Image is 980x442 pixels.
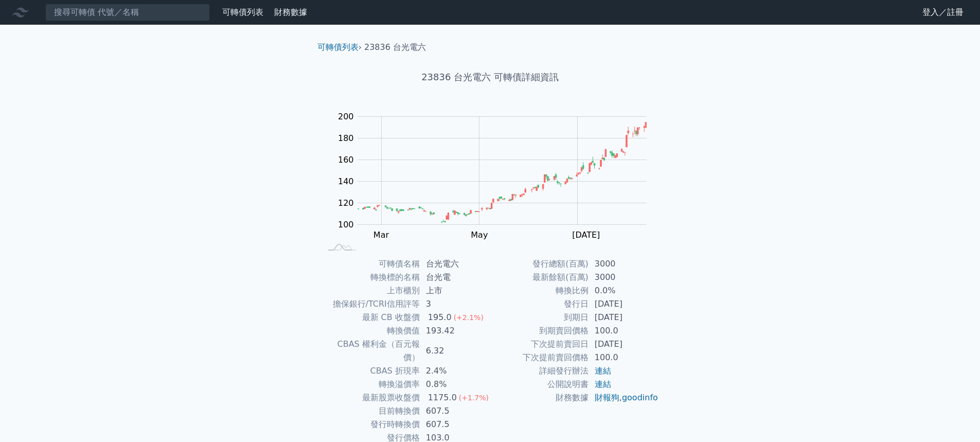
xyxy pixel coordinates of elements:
tspan: 100 [338,220,354,229]
g: Series [358,122,646,223]
td: CBAS 權利金（百元報價） [322,338,420,364]
a: 可轉債列表 [222,7,263,17]
td: 最新 CB 收盤價 [322,311,420,324]
tspan: [DATE] [572,230,600,240]
g: Chart [333,112,662,240]
a: 連結 [595,366,611,376]
td: 可轉債名稱 [322,257,420,271]
td: 到期賣回價格 [490,324,589,338]
td: [DATE] [589,311,659,324]
td: 最新股票收盤價 [322,391,420,404]
td: 轉換溢價率 [322,378,420,391]
td: 轉換價值 [322,324,420,338]
td: 台光電 [420,271,490,284]
a: 財務數據 [274,7,307,17]
td: 到期日 [490,311,589,324]
a: goodinfo [622,393,658,402]
h1: 23836 台光電六 可轉債詳細資訊 [309,70,671,84]
div: 195.0 [426,311,454,324]
li: › [317,41,362,54]
tspan: 160 [338,155,354,165]
td: 下次提前賣回日 [490,338,589,351]
td: 100.0 [589,351,659,364]
tspan: 180 [338,133,354,143]
td: , [589,391,659,404]
input: 搜尋可轉債 代號／名稱 [45,4,210,21]
td: 0.0% [589,284,659,297]
td: 607.5 [420,418,490,431]
tspan: 140 [338,176,354,186]
td: 3000 [589,257,659,271]
td: 發行日 [490,297,589,311]
td: 目前轉換價 [322,404,420,418]
td: 轉換比例 [490,284,589,297]
td: 最新餘額(百萬) [490,271,589,284]
td: 詳細發行辦法 [490,364,589,378]
td: 3 [420,297,490,311]
td: [DATE] [589,338,659,351]
td: 擔保銀行/TCRI信用評等 [322,297,420,311]
span: (+1.7%) [459,394,489,402]
span: (+2.1%) [454,313,484,322]
td: 607.5 [420,404,490,418]
td: 2.4% [420,364,490,378]
td: 上市 [420,284,490,297]
td: 6.32 [420,338,490,364]
a: 連結 [595,379,611,389]
div: 1175.0 [426,391,459,404]
td: [DATE] [589,297,659,311]
td: 0.8% [420,378,490,391]
a: 登入／註冊 [914,4,972,21]
td: 公開說明書 [490,378,589,391]
td: CBAS 折現率 [322,364,420,378]
li: 23836 台光電六 [364,41,426,54]
tspan: 200 [338,112,354,121]
td: 上市櫃別 [322,284,420,297]
td: 財務數據 [490,391,589,404]
a: 財報狗 [595,393,619,402]
td: 100.0 [589,324,659,338]
a: 可轉債列表 [317,42,359,52]
tspan: Mar [373,230,389,240]
tspan: 120 [338,198,354,208]
td: 發行時轉換價 [322,418,420,431]
td: 台光電六 [420,257,490,271]
td: 轉換標的名稱 [322,271,420,284]
td: 193.42 [420,324,490,338]
td: 下次提前賣回價格 [490,351,589,364]
tspan: May [471,230,488,240]
td: 發行總額(百萬) [490,257,589,271]
td: 3000 [589,271,659,284]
